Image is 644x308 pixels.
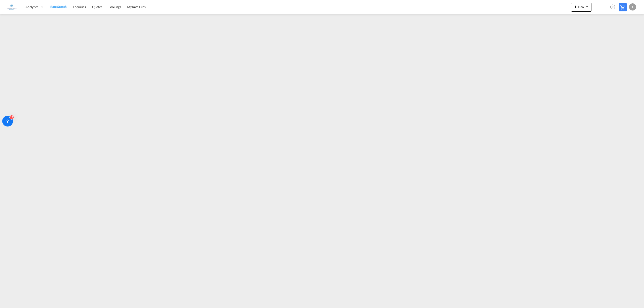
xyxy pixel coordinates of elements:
[573,5,590,8] span: New
[609,3,616,11] span: Help
[108,5,121,9] span: Bookings
[50,5,67,8] span: Rate Search
[127,5,146,9] span: My Rate Files
[25,5,38,9] span: Analytics
[609,3,619,11] div: Help
[584,4,590,9] md-icon: icon-chevron-down
[571,3,591,12] button: icon-plus 400-fgNewicon-chevron-down
[73,5,86,9] span: Enquiries
[573,4,578,9] md-icon: icon-plus 400-fg
[92,5,102,9] span: Quotes
[7,2,17,12] img: 6a2c35f0b7c411ef99d84d375d6e7407.jpg
[629,3,636,11] div: T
